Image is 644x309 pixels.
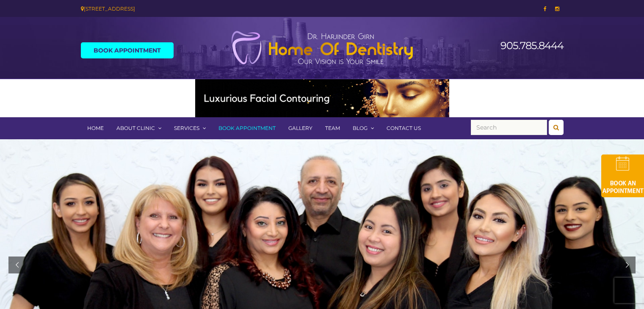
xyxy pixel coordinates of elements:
[601,154,644,197] img: book-an-appointment-hod-gld.png
[212,117,282,139] a: Book Appointment
[81,117,110,139] a: Home
[319,117,346,139] a: Team
[500,39,564,52] a: 905.785.8444
[380,117,427,139] a: Contact Us
[81,42,174,58] a: Book Appointment
[195,79,449,117] img: Medspa-Banner-Virtual-Consultation-2-1.gif
[282,117,319,139] a: Gallery
[168,117,212,139] a: Services
[81,4,316,13] div: [STREET_ADDRESS]
[110,117,168,139] a: About Clinic
[471,120,547,135] input: Search
[227,30,417,65] img: Home of Dentistry
[346,117,380,139] a: Blog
